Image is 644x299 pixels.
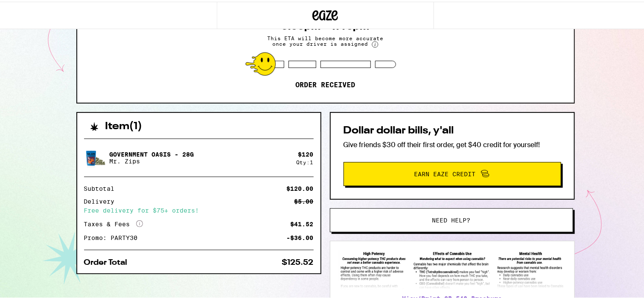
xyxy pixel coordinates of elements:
p: Mr. Zips [110,156,194,163]
div: Order Total [84,257,134,265]
div: $41.52 [291,219,314,225]
div: $120.00 [287,184,314,190]
h2: Dollar dollar bills, y'all [344,124,561,134]
span: Hi. Need any help? [5,6,61,13]
img: Government Oasis - 28g [84,147,108,166]
span: Earn Eaze Credit [414,169,476,175]
img: SB 540 Brochure preview [339,248,566,288]
div: Subtotal [84,184,121,190]
div: Taxes & Fees [84,219,143,226]
span: This ETA will become more accurate once your driver is assigned [262,34,390,46]
div: $125.52 [282,257,314,265]
div: -$36.00 [287,233,314,239]
button: Earn Eaze Credit [344,160,561,184]
div: $ 120 [298,149,314,156]
div: Free delivery for $75+ orders! [84,206,314,212]
span: Need help? [432,216,471,222]
p: Government Oasis - 28g [110,149,194,156]
h2: Item ( 1 ) [105,120,143,130]
p: Give friends $30 off their first order, get $40 credit for yourself! [344,139,561,148]
div: Qty: 1 [297,158,314,163]
button: Need help? [330,207,573,231]
div: Delivery [84,197,121,203]
div: $5.00 [294,197,314,203]
p: Order received [296,79,356,88]
div: Promo: PARTY30 [84,233,144,239]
